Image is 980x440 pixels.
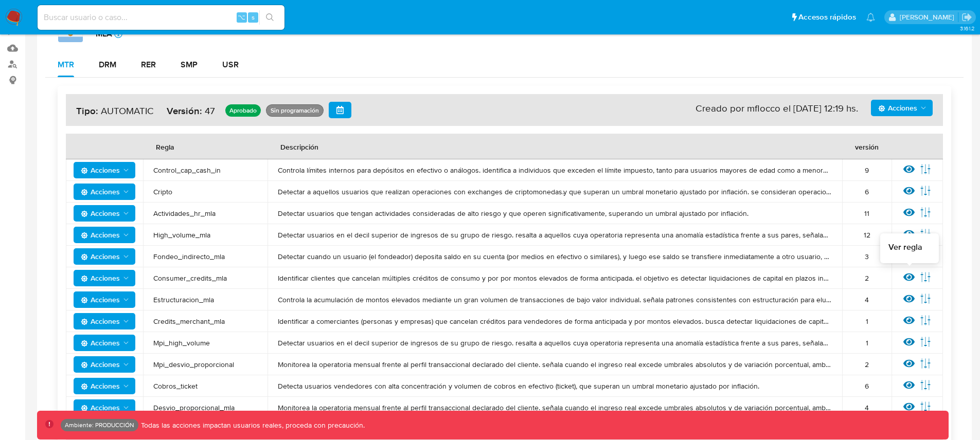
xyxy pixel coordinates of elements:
p: pio.zecchi@mercadolibre.com [900,12,958,22]
a: Salir [961,12,972,23]
p: Ambiente: PRODUCCIÓN [65,423,134,427]
span: Accesos rápidos [798,12,856,23]
p: Todas las acciones impactan usuarios reales, proceda con precaución. [138,420,365,430]
span: Ver regla [888,242,922,253]
input: Buscar usuario o caso... [38,11,284,24]
span: s [252,12,255,22]
a: Notificaciones [866,13,875,22]
span: ⌥ [238,12,245,22]
button: search-icon [259,10,280,25]
span: 3.161.2 [960,24,975,32]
